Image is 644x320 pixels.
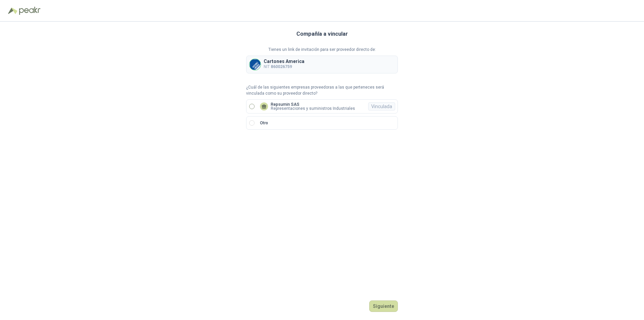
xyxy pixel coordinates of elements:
p: Representaciones y suministros Industriales [271,106,355,110]
img: Company Logo [250,59,261,70]
p: NIT [264,64,304,70]
p: Otro [260,120,268,126]
p: Repsumin SAS [271,102,355,106]
h3: Compañía a vincular [296,30,348,38]
p: Cartones America [264,59,304,64]
p: ¿Cuál de las siguientes empresas proveedoras a las que perteneces será vinculada como su proveedo... [246,84,398,97]
b: 860026759 [271,64,292,69]
img: Logo [8,7,18,14]
button: Siguiente [369,300,398,312]
div: Vinculada [368,102,395,110]
p: Tienes un link de invitación para ser proveedor directo de: [246,46,398,53]
img: Peakr [19,7,40,15]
